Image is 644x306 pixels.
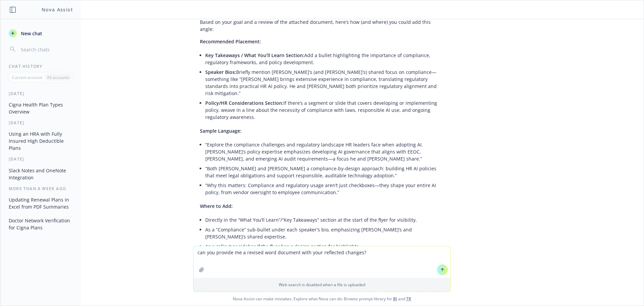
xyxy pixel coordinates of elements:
span: Speaker Bios: [205,69,236,75]
span: Recommended Placement: [200,38,261,45]
input: Search chats [19,45,73,54]
li: “Both [PERSON_NAME] and [PERSON_NAME] a compliance-by-design approach: building HR AI policies th... [205,164,444,180]
p: All accounts [47,75,69,80]
div: Chat History [1,63,81,69]
div: [DATE] [1,120,81,126]
li: If there’s a segment or slide that covers developing or implementing policy, weave in a line abou... [205,98,444,122]
li: Briefly mention [PERSON_NAME]’s (and [PERSON_NAME]’s) shared focus on compliance—something like “... [205,67,444,98]
div: [DATE] [1,156,81,162]
span: Policy/HR Considerations Section: [205,100,283,106]
a: BI [393,296,397,302]
textarea: can you provide me a revised word document with your reflected changes [194,246,450,278]
button: Using an HRA with Fully Insured High Deductible Plans [6,128,75,154]
span: Key Takeaways / What You’ll Learn Section: [205,52,304,58]
li: “Explore the compliance challenges and regulatory landscape HR leaders face when adopting AI. [PE... [205,140,444,164]
button: Slack Notes and OneNote Integration [6,165,75,183]
span: Nova Assist can make mistakes. Explore what Nova can do: Browse prompt library for and [3,292,641,306]
li: Directly in the “What You’ll Learn”/“Key Takeaways” section at the start of the flyer for visibil... [205,215,444,225]
li: As a callout or sidebar if the flyer has a design section for highlights. [205,242,444,251]
li: Add a bullet highlighting the importance of compliance, regulatory frameworks, and policy develop... [205,50,444,67]
div: More than a week ago [1,186,81,191]
li: As a “Compliance” sub-bullet under each speaker's bio, emphasizing [PERSON_NAME]’s and [PERSON_NA... [205,225,444,242]
button: Cigna Health Plan Types Overview [6,99,75,117]
button: New chat [6,27,75,39]
span: Sample Language: [200,128,241,134]
h1: Nova Assist [42,6,73,13]
button: Doctor Network Verification for Cigna Plans [6,215,75,233]
button: Updating Renewal Plans in Excel from PDF Summaries [6,194,75,212]
span: Where to Add: [200,203,233,209]
p: Current account [12,75,42,80]
li: “Why this matters: Compliance and regulatory usage aren’t just checkboxes—they shape your entire ... [205,180,444,197]
a: TR [406,296,411,302]
span: New chat [19,30,42,37]
div: [DATE] [1,91,81,96]
p: Web search is disabled when a file is uploaded [198,282,446,288]
p: Based on your goal and a review of the attached document, here’s how (and where) you could add th... [200,18,444,33]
